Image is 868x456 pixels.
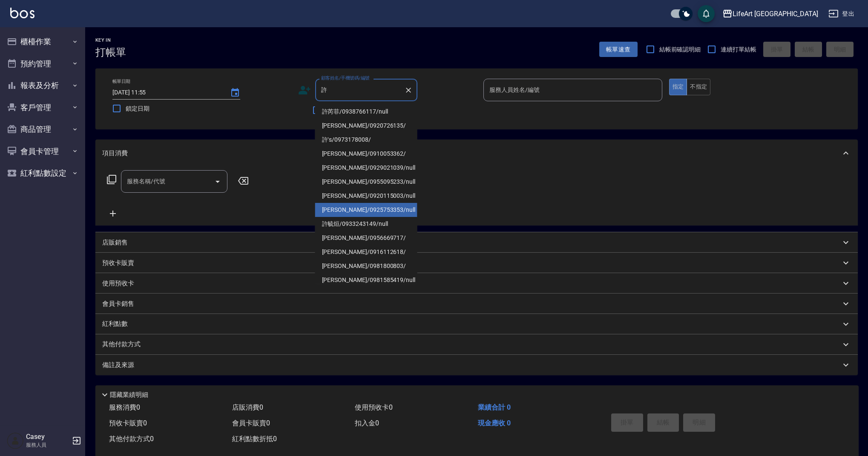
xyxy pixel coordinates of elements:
span: 鎖定日期 [126,104,149,113]
li: [PERSON_NAME]/0925753353/null [315,203,417,217]
span: 連續打單結帳 [721,45,756,54]
li: [PERSON_NAME]/0981800803/ [315,259,417,273]
li: [PERSON_NAME]/0920115003/null [315,189,417,203]
p: 使用預收卡 [102,279,134,288]
p: 服務人員 [26,441,69,449]
span: 會員卡販賣 0 [232,419,270,427]
button: 報表及分析 [3,74,82,97]
button: LifeArt [GEOGRAPHIC_DATA] [719,5,822,23]
button: 會員卡管理 [3,140,82,162]
li: [PERSON_NAME]/0956669717/ [315,231,417,245]
button: 紅利點數設定 [3,162,82,184]
span: 預收卡販賣 0 [109,419,147,427]
div: 紅利點數 [95,314,858,334]
button: 登出 [825,6,858,22]
li: 許‘s/0973178008/ [315,133,417,147]
button: 不指定 [687,79,710,95]
p: 紅利點數 [102,319,132,329]
span: 業績合計 0 [478,403,511,411]
div: 備註及來源 [95,355,858,375]
label: 帳單日期 [112,78,130,85]
li: 許毓烜/0933243149/null [315,217,417,231]
input: YYYY/MM/DD hh:mm [112,85,221,100]
button: save [698,5,715,22]
span: 使用預收卡 0 [355,403,393,411]
h5: Casey [26,433,69,441]
button: 指定 [669,79,687,95]
p: 店販銷售 [102,238,128,247]
span: 紅利點數折抵 0 [232,435,277,443]
li: 許芮菲/0938766117/null [315,105,417,119]
div: 店販銷售 [95,232,858,253]
button: 商品管理 [3,118,82,140]
p: 會員卡銷售 [102,299,134,308]
h3: 打帳單 [95,46,126,58]
div: 會員卡銷售 [95,294,858,314]
h2: Key In [95,37,126,43]
button: Clear [402,84,414,96]
button: 櫃檯作業 [3,31,82,53]
button: 預約管理 [3,53,82,75]
p: 備註及來源 [102,361,134,370]
button: Choose date, selected date is 2025-09-25 [225,83,245,103]
div: 預收卡販賣 [95,253,858,273]
button: 帳單速查 [599,42,638,57]
button: 客戶管理 [3,97,82,119]
p: 隱藏業績明細 [110,390,148,399]
span: 現金應收 0 [478,419,511,427]
span: 結帳前確認明細 [659,45,701,54]
span: 店販消費 0 [232,403,263,411]
button: Open [211,175,224,188]
img: Logo [10,8,34,18]
img: Person [7,432,24,449]
div: 其他付款方式 [95,334,858,355]
span: 服務消費 0 [109,403,140,411]
span: 其他付款方式 0 [109,435,154,443]
li: [PERSON_NAME]/0910053362/ [315,147,417,161]
p: 項目消費 [102,149,128,158]
div: 使用預收卡 [95,273,858,294]
p: 預收卡販賣 [102,259,134,268]
p: 其他付款方式 [102,340,145,349]
li: [PERSON_NAME]/0916112618/ [315,245,417,259]
li: [PERSON_NAME]/0981585419/null [315,273,417,287]
div: 項目消費 [95,140,858,167]
li: [PERSON_NAME]/0920726135/ [315,119,417,133]
div: LifeArt [GEOGRAPHIC_DATA] [733,9,818,19]
li: [PERSON_NAME]/0929021039/null [315,161,417,175]
span: 扣入金 0 [355,419,379,427]
label: 顧客姓名/手機號碼/編號 [321,75,370,81]
li: [PERSON_NAME]/0955095233/null [315,175,417,189]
